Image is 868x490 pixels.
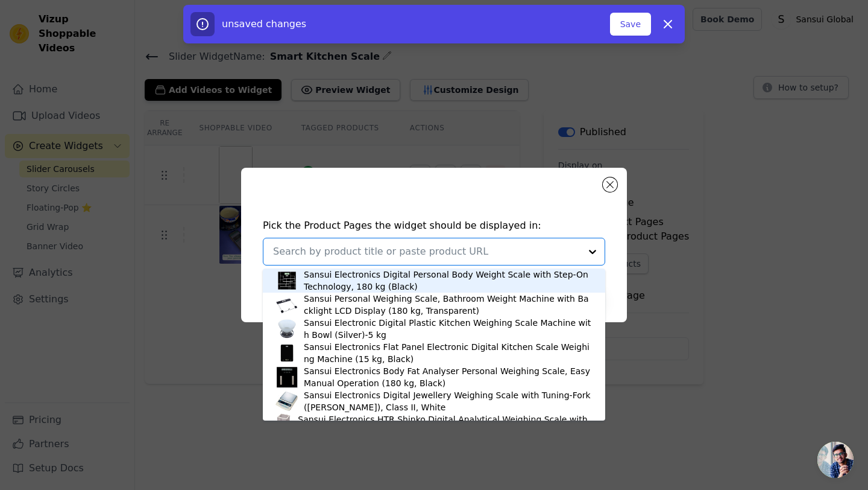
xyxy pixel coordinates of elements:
[603,177,617,192] button: Close modal
[263,218,605,233] h4: Pick the Product Pages the widget should be displayed in:
[275,389,299,413] img: product thumbnail
[304,317,593,341] div: Sansui Electronic Digital Plastic Kitchen Weighing Scale Machine with Bowl (Silver)-5 kg
[275,269,299,293] img: product thumbnail
[275,293,299,317] img: product thumbnail
[275,341,299,365] img: product thumbnail
[304,341,593,365] div: Sansui Electronics Flat Panel Electronic Digital Kitchen Scale Weighing Machine (15 kg, Black)
[304,293,593,317] div: Sansui Personal Weighing Scale, Bathroom Weight Machine with Backlight LCD Display (180 kg, Trans...
[304,365,593,389] div: Sansui Electronics Body Fat Analyser Personal Weighing Scale, Easy Manual Operation (180 kg, Black)
[304,389,593,413] div: Sansui Electronics Digital Jewellery Weighing Scale with Tuning-Fork ([PERSON_NAME]), Class II, W...
[275,413,293,437] img: product thumbnail
[275,365,299,389] img: product thumbnail
[298,413,593,437] div: Sansui Electronics HTR Shinko Digital Analytical Weighing Scale with Tuning Fork, Class I, White
[610,13,651,36] button: Save
[275,317,299,341] img: product thumbnail
[817,442,854,478] div: Open chat
[273,244,580,259] input: Search by product title or paste product URL
[222,18,306,30] span: unsaved changes
[304,269,593,293] div: Sansui Electronics Digital Personal Body Weight Scale with Step-On Technology, 180 kg (Black)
